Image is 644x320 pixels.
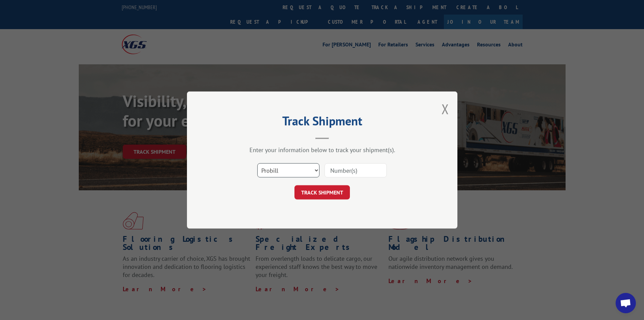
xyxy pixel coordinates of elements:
[616,293,636,313] div: Open chat
[442,100,449,118] button: Close modal
[221,116,424,129] h2: Track Shipment
[221,146,424,154] div: Enter your information below to track your shipment(s).
[294,185,350,199] button: TRACK SHIPMENT
[325,163,387,177] input: Number(s)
